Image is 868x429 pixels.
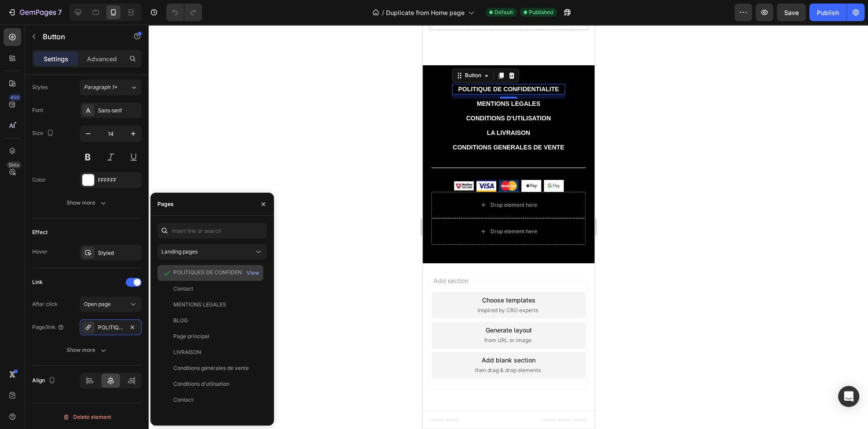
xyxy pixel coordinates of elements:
[157,200,174,208] div: Pages
[84,83,117,91] span: Paragraph 1*
[386,8,464,17] span: Duplicate from Home page
[98,324,123,332] div: POLITIQUES DE CONFIDENTIALITES
[67,346,108,354] div: Show more
[44,54,68,63] p: Settings
[32,375,57,387] div: Align
[84,301,111,307] span: Open page
[817,8,839,17] div: Publish
[8,94,21,101] div: 450
[838,386,859,407] div: Open Intercom Messenger
[32,228,48,236] div: Effect
[32,410,142,424] button: Delete element
[246,267,260,279] button: View
[529,8,553,16] span: Published
[382,8,384,17] span: /
[173,332,209,340] div: Page principal
[173,396,193,404] div: Contact
[784,9,799,16] span: Save
[173,364,249,372] div: Conditions générales de vente
[423,25,595,429] iframe: Design area
[32,106,43,114] div: Font
[67,198,108,207] div: Show more
[98,107,139,115] div: Sans-serif
[32,342,142,358] button: Show more
[7,161,21,168] div: Beta
[809,4,846,21] button: Publish
[161,248,198,255] span: Landing pages
[80,79,142,95] button: Paragraph 1*
[173,285,193,293] div: Contact
[4,4,66,21] button: 7
[98,176,139,184] div: FFFFFF
[32,278,43,286] div: Link
[32,127,56,139] div: Size
[32,323,64,331] div: Page/link
[173,317,188,325] div: BLOG
[32,195,142,211] button: Show more
[63,412,111,422] div: Delete element
[32,176,46,184] div: Color
[173,269,258,276] div: POLITIQUES DE CONFIDENTIALITES
[32,83,48,91] div: Styles
[173,380,229,388] div: Conditions d’utilisation
[32,300,58,308] div: After click
[157,223,267,239] input: Insert link or search
[98,249,139,257] div: Styled
[777,4,806,21] button: Save
[87,54,117,63] p: Advanced
[32,248,48,256] div: Hover
[43,31,118,42] p: Button
[173,348,201,356] div: LIVRAISON
[166,4,202,21] div: Undo/Redo
[80,296,142,312] button: Open page
[494,8,513,16] span: Default
[247,269,259,277] div: View
[157,244,267,260] button: Landing pages
[173,301,226,309] div: MENTIONS LEGALES
[58,7,62,18] p: 7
